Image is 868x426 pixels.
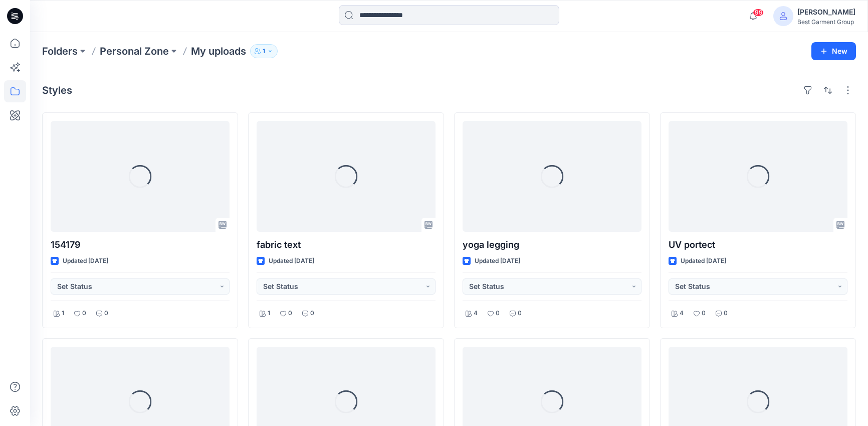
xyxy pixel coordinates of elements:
div: Best Garment Group [797,18,855,26]
p: 1 [263,46,265,57]
p: Updated [DATE] [269,256,314,266]
p: yoga legging [463,238,641,252]
p: Updated [DATE] [681,256,726,266]
p: fabric text [257,238,436,252]
button: 1 [250,44,278,58]
span: 99 [753,9,764,17]
button: New [811,42,856,60]
svg: avatar [779,12,787,20]
p: UV portect [669,238,847,252]
p: 0 [310,308,314,319]
p: 4 [474,308,478,319]
p: 0 [702,308,706,319]
p: Updated [DATE] [63,256,108,266]
a: Personal Zone [100,44,169,58]
p: 1 [62,308,64,319]
a: Folders [42,44,78,58]
p: 1 [268,308,270,319]
p: 0 [518,308,522,319]
p: 0 [288,308,292,319]
p: 154179 [51,238,230,252]
div: [PERSON_NAME] [797,6,855,18]
p: 0 [724,308,728,319]
p: 4 [680,308,684,319]
p: My uploads [191,44,246,58]
p: 0 [104,308,108,319]
p: Updated [DATE] [475,256,520,266]
p: 0 [82,308,86,319]
h4: Styles [42,84,72,96]
p: 0 [496,308,500,319]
